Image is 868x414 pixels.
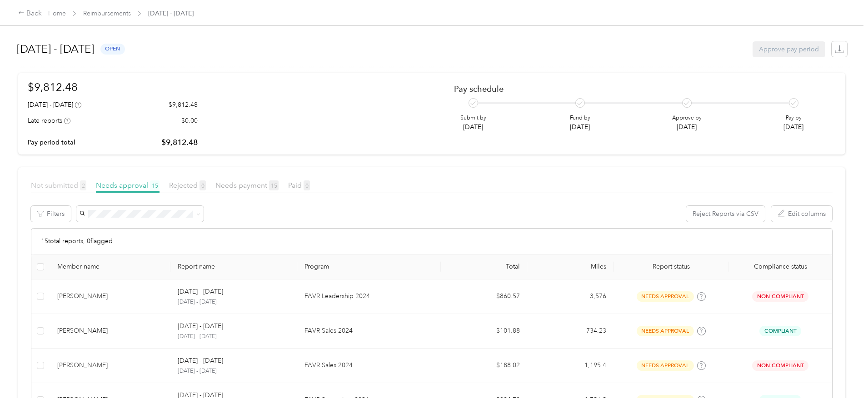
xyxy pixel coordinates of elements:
[637,291,694,302] span: needs approval
[460,122,486,132] p: [DATE]
[570,114,590,122] p: Fund by
[527,314,614,349] td: 734.23
[759,395,801,405] span: Compliant
[178,356,223,366] p: [DATE] - [DATE]
[621,263,721,270] span: Report status
[57,360,164,370] div: [PERSON_NAME]
[80,180,86,190] span: 2
[637,395,694,405] span: needs approval
[100,44,125,54] span: open
[28,79,198,95] h1: $9,812.48
[170,254,297,279] th: Report name
[448,263,520,270] div: Total
[169,181,206,190] span: Rejected
[672,122,702,132] p: [DATE]
[454,84,820,94] h2: Pay schedule
[304,291,434,301] p: FAVR Leadership 2024
[200,180,206,190] span: 0
[178,367,289,375] p: [DATE] - [DATE]
[28,138,75,147] p: Pay period total
[817,363,868,414] iframe: Everlance-gr Chat Button Frame
[31,229,832,254] div: 15 total reports, 0 flagged
[441,314,527,349] td: $101.88
[297,254,441,279] th: Program
[637,326,694,336] span: needs approval
[48,10,66,17] a: Home
[178,321,223,331] p: [DATE] - [DATE]
[178,333,289,341] p: [DATE] - [DATE]
[269,180,279,190] span: 15
[57,263,164,270] div: Member name
[57,291,164,301] div: [PERSON_NAME]
[297,279,441,314] td: FAVR Leadership 2024
[460,114,486,122] p: Submit by
[297,314,441,349] td: FAVR Sales 2024
[441,279,527,314] td: $860.57
[150,180,160,190] span: 15
[736,263,825,270] span: Compliance status
[297,349,441,383] td: FAVR Sales 2024
[83,10,131,17] a: Reimbursements
[304,395,434,405] p: FAVR Supervisor 2024
[28,100,81,110] div: [DATE] - [DATE]
[178,390,223,400] p: [DATE] - [DATE]
[57,395,164,405] div: [PERSON_NAME]
[527,349,614,383] td: 1,195.4
[752,291,808,302] span: Non-Compliant
[178,287,223,297] p: [DATE] - [DATE]
[534,263,606,270] div: Miles
[527,279,614,314] td: 3,576
[783,114,803,122] p: Pay by
[441,349,527,383] td: $188.02
[570,122,590,132] p: [DATE]
[161,137,198,148] p: $9,812.48
[304,180,310,190] span: 0
[304,360,434,370] p: FAVR Sales 2024
[50,254,171,279] th: Member name
[181,116,198,125] p: $0.00
[28,116,70,125] div: Late reports
[31,206,71,222] button: Filters
[17,38,94,60] h1: [DATE] - [DATE]
[31,181,86,190] span: Not submitted
[96,181,160,190] span: Needs approval
[169,100,198,110] p: $9,812.48
[178,298,289,306] p: [DATE] - [DATE]
[752,360,808,371] span: Non-Compliant
[672,114,702,122] p: Approve by
[18,8,42,19] div: Back
[686,206,765,222] button: Reject Reports via CSV
[304,326,434,336] p: FAVR Sales 2024
[759,326,801,336] span: Compliant
[148,9,194,18] span: [DATE] - [DATE]
[783,122,803,132] p: [DATE]
[637,360,694,371] span: needs approval
[215,181,279,190] span: Needs payment
[288,181,310,190] span: Paid
[57,326,164,336] div: [PERSON_NAME]
[771,206,832,222] button: Edit columns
